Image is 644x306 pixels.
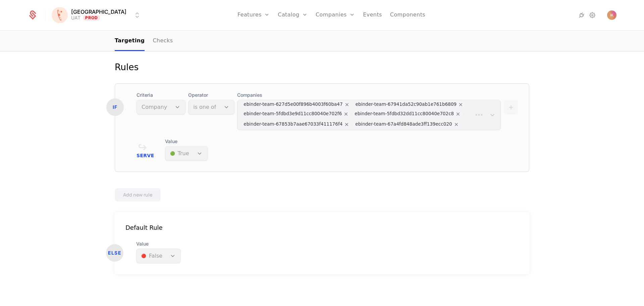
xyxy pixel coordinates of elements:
a: Settings [588,11,596,19]
div: Rules [115,62,529,73]
nav: Main [115,31,529,51]
div: Default Rule [115,223,529,232]
span: Prod [83,15,100,20]
div: Add new rule [123,191,152,198]
ul: Choose Sub Page [115,31,173,51]
span: Value [136,241,181,247]
span: Value [165,138,208,145]
button: Add new rule [115,188,161,202]
span: Criteria [137,92,185,98]
span: Serve [137,153,154,158]
div: UAT [71,14,80,21]
div: IF [106,98,124,116]
img: Igor Kramarsic [607,10,616,20]
span: Companies [237,92,501,98]
a: Integrations [578,11,586,19]
button: Select environment [54,8,141,23]
a: Checks [153,31,173,51]
img: Florence [52,7,68,23]
a: Targeting [115,31,145,51]
span: Operator [188,92,234,98]
span: [GEOGRAPHIC_DATA] [71,9,126,14]
button: Open user button [607,10,616,20]
div: ELSE [106,244,123,262]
